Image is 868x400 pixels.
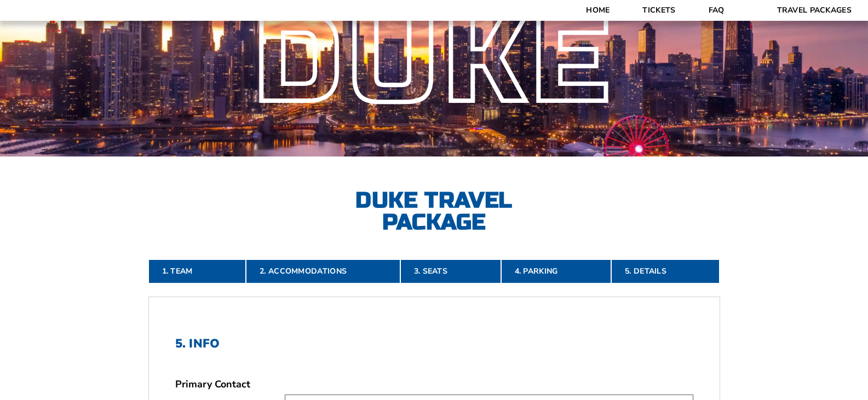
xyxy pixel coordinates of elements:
h2: Duke Travel Package [314,189,555,233]
a: 4. Parking [501,259,611,283]
img: CBS Sports Thanksgiving Classic [33,5,81,53]
a: 2. Accommodations [246,259,400,283]
h2: 5. Info [175,337,693,351]
a: 3. Seats [400,259,501,283]
a: 1. Team [148,259,246,283]
strong: Primary Contact [175,378,250,391]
